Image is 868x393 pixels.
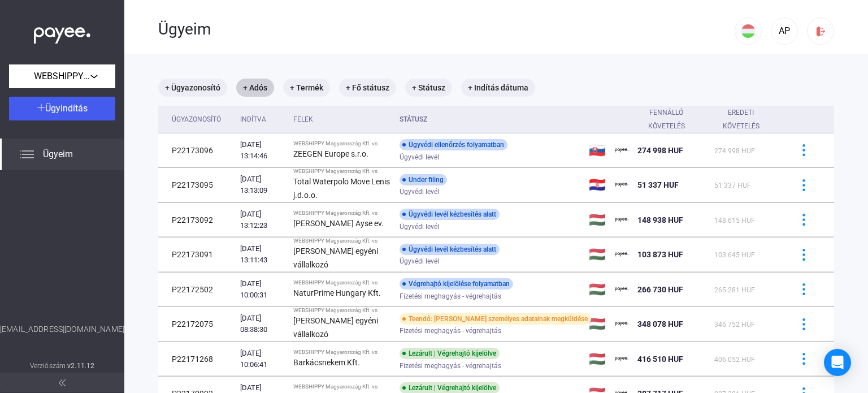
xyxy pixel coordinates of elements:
img: more-blue [798,214,810,226]
div: Ügyvédi levél kézbesítés alatt [400,209,500,220]
span: 346 752 HUF [714,321,755,329]
button: WEBSHIPPY Magyarország Kft. [9,64,115,88]
div: Lezárult | Végrehajtó kijelölve [400,348,500,359]
div: [DATE] 10:00:31 [240,278,284,301]
img: HU [741,24,755,38]
img: white-payee-white-dot.svg [34,21,90,44]
button: more-blue [792,312,815,336]
mat-chip: + Indítás dátuma [461,79,535,97]
div: [DATE] 08:38:30 [240,313,284,335]
span: Fizetési meghagyás - végrehajtás [400,324,501,338]
mat-chip: + Adós [236,79,274,97]
strong: v2.11.12 [67,362,94,370]
button: AP [771,18,798,45]
td: 🇭🇺 [584,203,610,237]
span: 51 337 HUF [714,182,751,189]
button: more-blue [792,278,815,301]
img: payee-logo [615,352,628,366]
img: payee-logo [615,178,628,192]
span: Fizetési meghagyás - végrehajtás [400,359,501,373]
div: Ügyazonosító [172,113,221,126]
button: logout-red [807,18,834,45]
span: 348 078 HUF [637,319,683,329]
button: more-blue [792,208,815,232]
div: WEBSHIPPY Magyarország Kft. vs [293,349,390,356]
strong: Total Waterpolo Move Lenis j.d.o.o. [293,177,390,200]
strong: [PERSON_NAME] Ayse ev. [293,219,384,228]
mat-chip: + Ügyazonosító [158,79,227,97]
span: 148 938 HUF [637,215,683,224]
div: [DATE] 13:13:09 [240,174,284,196]
div: WEBSHIPPY Magyarország Kft. vs [293,307,390,314]
th: Státusz [395,106,584,133]
div: Ügyazonosító [172,113,231,126]
div: WEBSHIPPY Magyarország Kft. vs [293,279,390,286]
img: logout-red [815,25,827,37]
div: Ügyvédi levél kézbesítés alatt [400,244,500,255]
img: more-blue [798,353,810,365]
div: Végrehajtó kijelölése folyamatban [400,278,513,290]
div: Eredeti követelés [714,106,778,133]
td: P22173096 [158,133,236,167]
td: 🇭🇺 [584,273,610,306]
span: 274 998 HUF [637,146,683,155]
strong: NaturPrime Hungary Kft. [293,288,381,297]
td: P22173092 [158,203,236,237]
div: [DATE] 10:06:41 [240,348,284,370]
div: [DATE] 13:12:23 [240,209,284,231]
div: AP [775,24,794,38]
img: plus-white.svg [37,103,45,111]
div: Ügyeim [158,20,735,39]
span: Ügyvédi levél [400,220,439,234]
button: more-blue [792,347,815,371]
button: more-blue [792,173,815,197]
strong: Barkácsnekem Kft. [293,358,360,367]
span: Ügyvédi levél [400,185,439,198]
img: payee-logo [615,144,628,157]
td: 🇭🇺 [584,237,610,272]
img: payee-logo [615,213,628,227]
span: Ügyeim [43,148,73,161]
div: WEBSHIPPY Magyarország Kft. vs [293,383,390,390]
img: payee-logo [615,283,628,296]
mat-chip: + Státusz [405,79,452,97]
div: Felek [293,113,390,126]
td: P22171268 [158,342,236,376]
img: payee-logo [615,317,628,331]
span: WEBSHIPPY Magyarország Kft. [34,70,90,83]
span: 148 615 HUF [714,217,755,224]
img: more-blue [798,179,810,191]
td: 🇭🇺 [584,307,610,342]
td: P22172502 [158,273,236,306]
span: 416 510 HUF [637,355,683,364]
mat-chip: + Fő státusz [339,79,396,97]
span: 266 730 HUF [637,285,683,294]
div: Fennálló követelés [637,106,705,133]
img: payee-logo [615,248,628,261]
td: 🇭🇺 [584,342,610,376]
strong: [PERSON_NAME] egyéni vállalkozó [293,316,378,339]
span: 103 645 HUF [714,251,755,259]
mat-chip: + Termék [283,79,330,97]
div: WEBSHIPPY Magyarország Kft. vs [293,168,390,175]
img: more-blue [798,144,810,156]
button: HU [735,18,762,45]
div: Ügyvédi ellenőrzés folyamatban [400,139,507,150]
span: Ügyvédi levél [400,254,439,268]
div: WEBSHIPPY Magyarország Kft. vs [293,237,390,244]
div: Fennálló követelés [637,106,695,133]
td: P22173095 [158,168,236,202]
td: P22173091 [158,237,236,272]
span: Ügyindítás [45,103,88,114]
div: Teendő: [PERSON_NAME] személyes adatainak megküldése [400,313,591,325]
td: 🇭🇷 [584,168,610,202]
button: more-blue [792,243,815,266]
img: arrow-double-left-grey.svg [59,379,66,386]
td: P22172075 [158,307,236,342]
span: Fizetési meghagyás - végrehajtás [400,290,501,303]
span: 406 052 HUF [714,356,755,364]
div: Indítva [240,113,284,126]
span: 51 337 HUF [637,180,679,189]
span: 274 998 HUF [714,147,755,155]
div: WEBSHIPPY Magyarország Kft. vs [293,210,390,217]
